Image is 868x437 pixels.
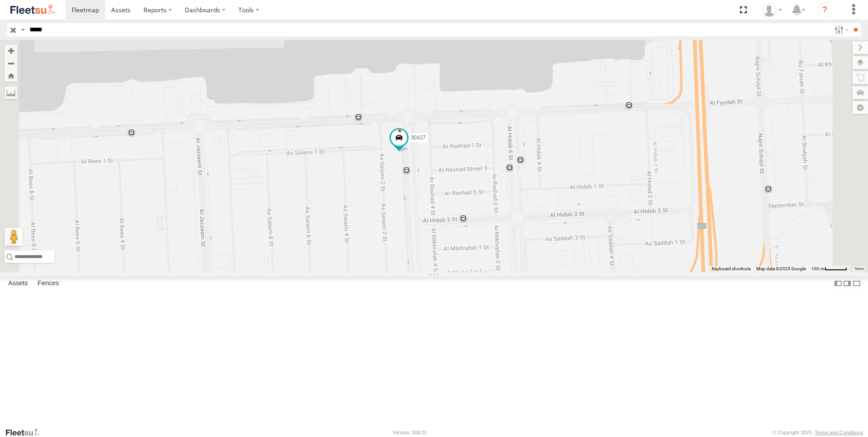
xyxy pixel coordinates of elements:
button: Drag Pegman onto the map to open Street View [5,228,23,246]
label: Dock Summary Table to the Left [833,277,843,290]
label: Search Query [19,23,26,36]
a: Terms and Conditions [815,430,863,435]
label: Search Filter Options [831,23,850,36]
button: Map Scale: 100 m per 46 pixels [809,266,850,272]
span: Map data ©2025 Google [756,266,806,271]
a: Visit our Website [5,428,47,437]
button: Zoom in [5,45,17,57]
span: 100 m [811,266,824,271]
label: Assets [4,277,32,290]
label: Dock Summary Table to the Right [843,277,852,290]
span: 30427 [411,134,426,141]
label: Fences [33,277,64,290]
i: ? [818,3,832,17]
label: Hide Summary Table [852,277,861,290]
div: © Copyright 2025 - [773,430,863,435]
div: Mohamed Ashif [759,3,785,17]
a: Terms (opens in new tab) [854,267,864,271]
img: fleetsu-logo-horizontal.svg [9,4,56,16]
label: Measure [5,86,17,99]
div: Version: 308.01 [393,430,427,435]
button: Keyboard shortcuts [712,266,751,272]
button: Zoom out [5,57,17,70]
label: Map Settings [853,101,868,114]
button: Zoom Home [5,70,17,82]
